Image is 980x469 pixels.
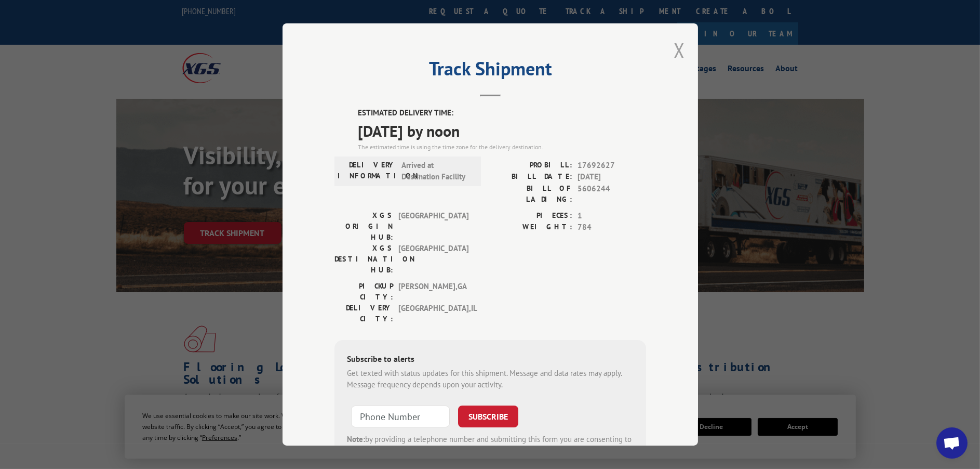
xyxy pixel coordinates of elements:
div: Open chat [936,427,968,459]
span: 1 [578,210,646,222]
div: Subscribe to alerts [347,353,634,368]
button: SUBSCRIBE [458,406,518,427]
button: Close modal [674,36,685,64]
span: 784 [578,222,646,233]
h2: Track Shipment [334,61,646,81]
label: ESTIMATED DELIVERY TIME: [358,107,646,119]
span: 17692627 [578,160,646,172]
label: DELIVERY CITY: [334,303,393,324]
label: BILL OF LADING: [490,183,572,205]
label: WEIGHT: [490,222,572,233]
label: BILL DATE: [490,171,572,183]
div: The estimated time is using the time zone for the delivery destination. [358,142,646,152]
label: DELIVERY INFORMATION: [338,160,396,183]
strong: Note: [347,434,365,444]
label: XGS ORIGIN HUB: [334,210,393,243]
span: [PERSON_NAME] , GA [398,281,468,303]
label: PIECES: [490,210,572,222]
div: by providing a telephone number and submitting this form you are consenting to be contacted by SM... [347,434,634,469]
input: Phone Number [351,406,450,427]
label: PROBILL: [490,160,572,172]
label: PICKUP CITY: [334,281,393,303]
label: XGS DESTINATION HUB: [334,243,393,276]
span: Arrived at Destination Facility [401,160,472,183]
span: [DATE] [578,171,646,183]
div: Get texted with status updates for this shipment. Message and data rates may apply. Message frequ... [347,368,634,391]
span: 5606244 [578,183,646,205]
span: [GEOGRAPHIC_DATA] [398,210,468,243]
span: [GEOGRAPHIC_DATA] [398,243,468,276]
span: [GEOGRAPHIC_DATA] , IL [398,303,468,324]
span: [DATE] by noon [358,119,646,142]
